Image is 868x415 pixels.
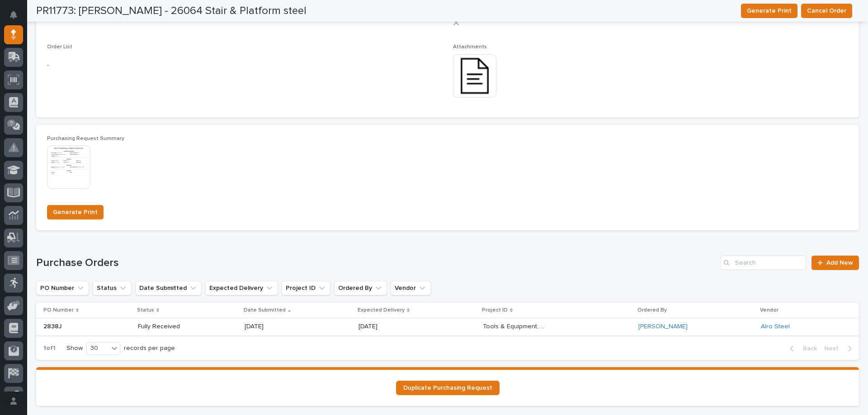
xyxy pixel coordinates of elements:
p: - [47,61,442,70]
button: Generate Print [741,4,797,18]
h2: PR11773: [PERSON_NAME] - 26064 Stair & Platform steel [36,5,307,18]
p: Status [137,305,154,315]
span: Generate Print [747,5,792,16]
p: Fully Received [138,323,203,331]
p: 2838J [43,321,64,331]
div: 30 [87,344,108,353]
span: Duplicate Purchasing Request [403,385,492,391]
p: [DATE] [245,323,309,331]
p: Vendor [760,305,778,315]
button: Status [93,281,132,295]
p: Tools & Equipment, 25144, 26064, 26677 [483,321,549,331]
span: Cancel Order [807,5,846,16]
button: Cancel Order [801,4,852,18]
button: Expected Delivery [205,281,278,295]
a: Duplicate Purchasing Request [396,381,500,395]
p: 1 of 1 [36,337,63,359]
a: Alro Steel [761,323,790,331]
a: Add New [811,256,859,270]
span: Order List [47,44,72,50]
input: Search [720,256,806,270]
p: Date Submitted [244,305,286,315]
p: Project ID [482,305,508,315]
button: Vendor [391,281,431,295]
p: Show [66,345,83,352]
p: records per page [124,345,175,352]
div: Notifications [11,11,23,25]
tr: 2838J2838J Fully Received[DATE][DATE]Tools & Equipment, 25144, 26064, 26677Tools & Equipment, 251... [36,318,859,335]
span: Back [797,345,817,353]
button: Back [783,345,821,353]
p: Expected Delivery [358,305,405,315]
span: Add New [826,260,853,266]
button: Date Submitted [135,281,202,295]
button: Next [821,345,859,353]
button: Generate Print [47,205,104,219]
span: Purchasing Request Summary [47,136,124,141]
button: Notifications [4,5,23,24]
span: Next [824,345,844,353]
p: [DATE] [359,323,423,331]
span: Generate Print [53,207,98,218]
p: Ordered By [637,305,667,315]
button: Ordered By [334,281,387,295]
a: [PERSON_NAME] [638,323,688,331]
h1: Purchase Orders [36,256,717,270]
span: Attachments [453,44,487,50]
button: PO Number [36,281,89,295]
button: Project ID [282,281,330,295]
p: PO Number [43,305,74,315]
